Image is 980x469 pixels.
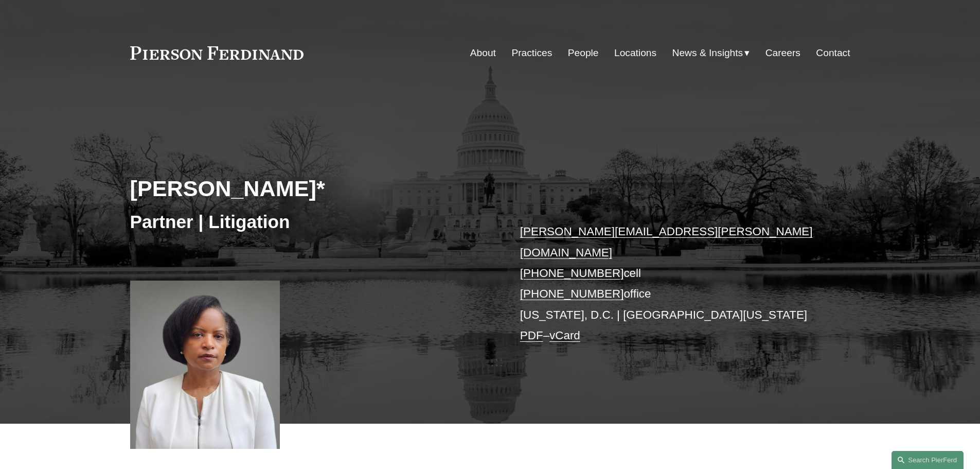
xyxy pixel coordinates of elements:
[470,43,496,63] a: About
[520,329,543,342] a: PDF
[520,287,624,300] a: [PHONE_NUMBER]
[765,43,800,63] a: Careers
[568,43,599,63] a: People
[816,43,850,63] a: Contact
[130,175,490,202] h2: [PERSON_NAME]*
[672,43,750,63] a: folder dropdown
[892,451,964,469] a: Search this site
[672,44,743,62] span: News & Insights
[549,329,580,342] a: vCard
[520,267,624,280] a: [PHONE_NUMBER]
[130,211,490,233] h3: Partner | Litigation
[614,43,656,63] a: Locations
[520,221,820,346] p: cell office [US_STATE], D.C. | [GEOGRAPHIC_DATA][US_STATE] –
[520,225,813,258] a: [PERSON_NAME][EMAIL_ADDRESS][PERSON_NAME][DOMAIN_NAME]
[511,43,552,63] a: Practices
